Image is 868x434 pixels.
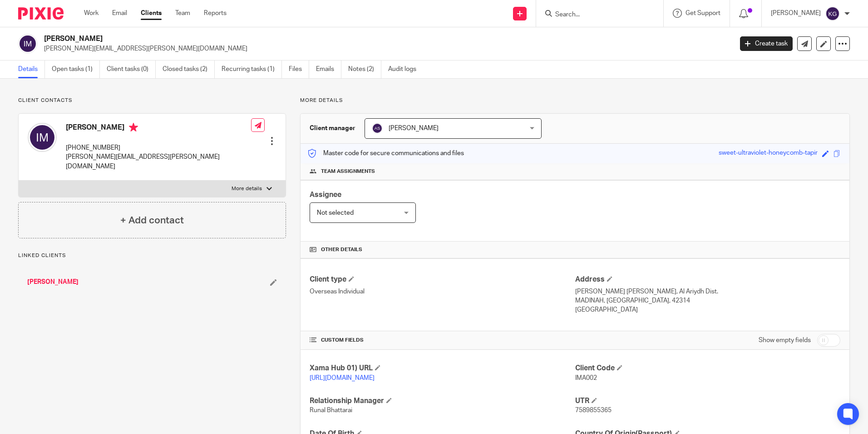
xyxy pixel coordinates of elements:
[66,152,251,171] p: [PERSON_NAME][EMAIL_ADDRESS][PERSON_NAME][DOMAIN_NAME]
[310,407,352,414] span: Runal Bhattarai
[575,396,840,406] h4: UTR
[18,252,286,259] p: Linked clients
[348,61,381,78] a: Notes (2)
[18,7,64,20] img: Pixie
[28,123,57,152] img: svg%3E
[310,396,575,406] h4: Relationship Manager
[388,61,423,78] a: Audit logs
[719,148,818,159] div: sweet-ultraviolet-honeycomb-tapir
[222,61,282,78] a: Recurring tasks (1)
[66,123,251,134] h4: [PERSON_NAME]
[310,191,341,198] span: Assignee
[289,61,309,78] a: Files
[575,363,840,373] h4: Client Code
[321,168,375,175] span: Team assignments
[372,123,383,134] img: svg%3E
[18,61,45,78] a: Details
[575,275,840,284] h4: Address
[759,336,811,345] label: Show empty fields
[575,296,840,305] p: MADINAH, [GEOGRAPHIC_DATA], 42314
[204,9,227,18] a: Reports
[107,61,156,78] a: Client tasks (0)
[321,246,362,253] span: Other details
[18,34,37,53] img: svg%3E
[316,61,341,78] a: Emails
[27,278,79,287] a: [PERSON_NAME]
[52,61,100,78] a: Open tasks (1)
[120,213,184,227] h4: + Add contact
[112,9,127,18] a: Email
[44,34,590,44] h2: [PERSON_NAME]
[44,44,726,53] p: [PERSON_NAME][EMAIL_ADDRESS][PERSON_NAME][DOMAIN_NAME]
[310,287,575,296] p: Overseas Individual
[310,337,575,344] h4: CUSTOM FIELDS
[307,149,464,158] p: Master code for secure communications and files
[310,363,575,373] h4: Xama Hub 01) URL
[310,124,355,133] h3: Client manager
[686,10,720,16] span: Get Support
[575,305,840,314] p: [GEOGRAPHIC_DATA]
[554,11,636,19] input: Search
[825,6,840,21] img: svg%3E
[740,36,793,51] a: Create task
[141,9,162,18] a: Clients
[175,9,190,18] a: Team
[84,9,99,18] a: Work
[129,123,138,132] i: Primary
[575,287,840,296] p: [PERSON_NAME] [PERSON_NAME], Al Ariydh Dist.
[18,97,286,104] p: Client contacts
[232,185,262,192] p: More details
[310,275,575,284] h4: Client type
[66,143,251,152] p: [PHONE_NUMBER]
[300,97,850,104] p: More details
[389,125,439,131] span: [PERSON_NAME]
[317,210,354,216] span: Not selected
[310,375,375,381] a: [URL][DOMAIN_NAME]
[575,407,612,414] span: 7589855365
[575,375,597,381] span: IMA002
[163,61,215,78] a: Closed tasks (2)
[771,9,821,18] p: [PERSON_NAME]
